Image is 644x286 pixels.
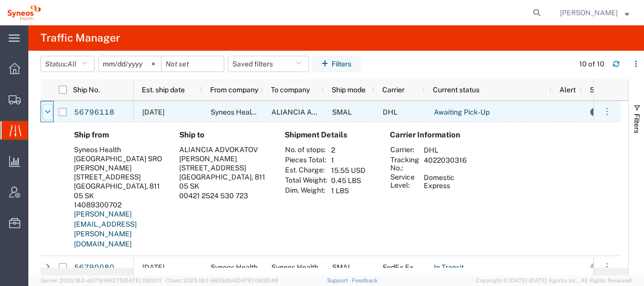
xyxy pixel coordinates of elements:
[420,145,471,155] td: DHL
[285,165,328,175] th: Est. Charge:
[228,56,309,72] button: Saved filters
[285,186,328,196] th: Dim. Weight:
[433,260,464,276] a: In-Transit
[285,130,374,139] h4: Shipment Details
[590,86,611,94] span: Status
[74,145,163,163] div: Syneos Health [GEOGRAPHIC_DATA] SRO
[41,56,95,72] button: Status:All
[74,172,163,182] div: [STREET_ADDRESS]
[327,277,352,283] a: Support
[433,104,490,121] a: Awaiting Pick-Up
[235,277,278,283] span: [DATE] 09:32:48
[332,86,366,94] span: Ship mode
[67,60,76,68] span: All
[74,130,163,139] h4: Ship from
[41,277,161,283] span: Server: 2025.18.0-dd719145275
[210,86,258,94] span: From company
[179,145,268,154] div: ALIANCIA ADVOKATOV
[328,165,369,175] td: 15.55 USD
[476,276,632,285] span: Copyright © [DATE]-[DATE] Agistix Inc., All Rights Reserved
[41,25,120,51] h4: Traffic Manager
[99,56,161,71] input: Not set
[74,210,137,248] a: [PERSON_NAME][EMAIL_ADDRESS][PERSON_NAME][DOMAIN_NAME]
[433,86,479,94] span: Current status
[74,200,163,209] div: 14089300702
[162,56,224,71] input: Not set
[271,108,350,116] span: ALIANCIA ADVOKATOV
[142,108,165,116] span: 09/12/2025
[383,263,431,271] span: FedEx Express
[211,108,347,116] span: Syneos Health Slovakia SRO
[390,155,420,172] th: Tracking No.:
[123,277,161,283] span: [DATE] 09:51:11
[179,130,268,139] h4: Ship to
[142,263,165,271] span: 09/11/2025
[560,7,618,18] span: Igor Lopez Campayo
[633,114,641,133] span: Filters
[179,172,268,191] div: [GEOGRAPHIC_DATA], 811 05 SK
[559,7,630,19] button: [PERSON_NAME]
[328,186,369,196] td: 1 LBS
[179,191,268,200] div: 00421 2524 530 723
[285,155,328,165] th: Pieces Total:
[390,145,420,155] th: Carrier:
[383,108,397,116] span: DHL
[328,175,369,186] td: 0.45 LBS
[328,155,369,165] td: 1
[73,260,115,276] a: 56790080
[390,172,420,191] th: Service Level:
[271,86,310,94] span: To company
[7,5,41,20] img: logo
[328,145,369,155] td: 2
[179,154,268,163] div: [PERSON_NAME]
[332,108,352,116] span: SMAL
[73,104,115,121] a: 56796118
[271,263,318,271] span: Syneos Health
[352,277,378,283] a: Feedback
[332,263,352,271] span: SMAL
[390,130,471,139] h4: Carrier Information
[74,182,163,200] div: [GEOGRAPHIC_DATA], 811 05 SK
[382,86,405,94] span: Carrier
[74,163,163,172] div: [PERSON_NAME]
[420,172,471,191] td: Domestic Express
[142,86,185,94] span: Est. ship date
[420,155,471,172] td: 4022030316
[312,56,360,72] button: Filters
[179,163,268,172] div: [STREET_ADDRESS]
[559,86,576,94] span: Alert
[211,263,258,271] span: Syneos Health
[285,175,328,186] th: Total Weight:
[166,277,278,283] span: Client: 2025.18.0-9839db4
[285,145,328,155] th: No. of stops:
[73,86,100,94] span: Ship No.
[579,59,605,69] div: 10 of 10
